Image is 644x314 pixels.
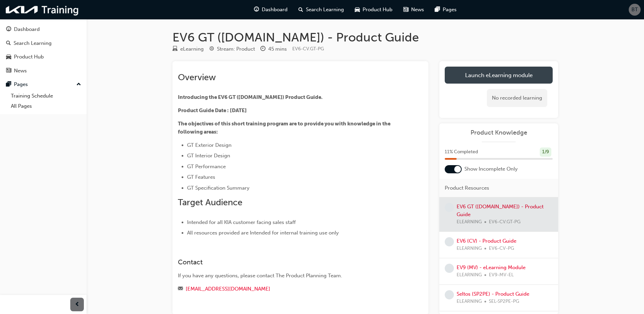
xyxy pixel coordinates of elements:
span: Pages [443,6,457,14]
h3: Contact [178,258,399,266]
span: guage-icon [254,5,259,14]
span: learningResourceType_ELEARNING-icon [172,46,178,52]
a: news-iconNews [398,3,429,17]
a: Product Hub [3,51,84,63]
span: ELEARNING [457,298,482,306]
div: 45 mins [268,45,287,53]
span: pages-icon [435,5,440,14]
div: Duration [260,45,287,53]
span: Search Learning [306,6,344,14]
span: Introducing the EV6 GT ([DOMAIN_NAME]) Product Guide. [178,94,323,100]
div: Stream: Product [217,45,255,53]
a: Seltos (SP2PE) - Product Guide [457,291,529,297]
span: learningRecordVerb_NONE-icon [445,203,454,212]
span: GT Exterior Design [187,142,232,148]
span: search-icon [6,40,11,47]
span: learningRecordVerb_NONE-icon [445,290,454,299]
div: If you have any questions, please contact The Product Planning Team. [178,272,399,280]
a: guage-iconDashboard [249,3,293,17]
span: Intended for all KIA customer facing sales staff [187,219,296,225]
span: EV9-MV-EL [489,271,514,279]
div: News [14,67,27,75]
span: car-icon [6,54,11,60]
span: Learning resource code [292,46,324,52]
span: GT Interior Design [187,153,230,159]
span: Product Resources [445,184,489,192]
a: Search Learning [3,37,84,50]
span: Target Audience [178,197,242,208]
a: EV6 (CV) - Product Guide [457,238,516,244]
img: kia-training [3,3,81,17]
a: Product Knowledge [445,129,553,137]
span: 11 % Completed [445,148,478,156]
span: email-icon [178,286,183,292]
div: No recorded learning [487,89,547,107]
h1: EV6 GT ([DOMAIN_NAME]) - Product Guide [172,30,558,45]
span: Product Guide Date : [DATE] [178,107,247,114]
span: up-icon [76,80,81,89]
span: SEL-SP2PE-PG [489,298,519,306]
div: 1 / 9 [540,147,551,157]
div: Search Learning [14,39,52,47]
span: learningRecordVerb_NONE-icon [445,237,454,246]
span: Show Incomplete Only [464,165,518,173]
span: News [411,6,424,14]
button: Pages [3,78,84,91]
span: Dashboard [262,6,288,14]
a: pages-iconPages [429,3,462,17]
span: car-icon [355,5,360,14]
span: news-icon [403,5,408,14]
div: Stream [209,45,255,53]
a: Launch eLearning module [445,67,553,84]
a: search-iconSearch Learning [293,3,349,17]
span: GT Performance [187,163,226,170]
a: EV9 (MV) - eLearning Module [457,264,526,271]
span: prev-icon [75,300,80,309]
div: Pages [14,81,28,88]
div: eLearning [180,45,204,53]
a: News [3,65,84,77]
button: DashboardSearch LearningProduct HubNews [3,22,84,78]
div: Type [172,45,204,53]
span: target-icon [209,46,214,52]
button: BT [629,4,641,16]
span: GT Features [187,174,215,180]
a: All Pages [8,101,84,111]
span: Product Hub [363,6,392,14]
span: guage-icon [6,27,11,33]
span: GT Specification Summary [187,185,250,191]
span: ELEARNING [457,245,482,252]
a: [EMAIL_ADDRESS][DOMAIN_NAME] [186,286,270,292]
span: ELEARNING [457,271,482,279]
span: BT [631,6,638,14]
div: Email [178,285,399,293]
span: pages-icon [6,82,11,88]
div: Dashboard [14,25,40,33]
a: car-iconProduct Hub [349,3,398,17]
span: news-icon [6,68,11,74]
span: EV6-CV-PG [489,245,514,252]
span: Overview [178,72,216,83]
a: Training Schedule [8,91,84,101]
span: clock-icon [260,46,265,52]
span: The objectives of this short training program are to provide you with knowledge in the following ... [178,121,391,135]
a: Dashboard [3,23,84,36]
span: All resources provided are Intended for internal training use only [187,230,339,236]
span: learningRecordVerb_NONE-icon [445,264,454,273]
div: Product Hub [14,53,44,61]
span: search-icon [298,5,303,14]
